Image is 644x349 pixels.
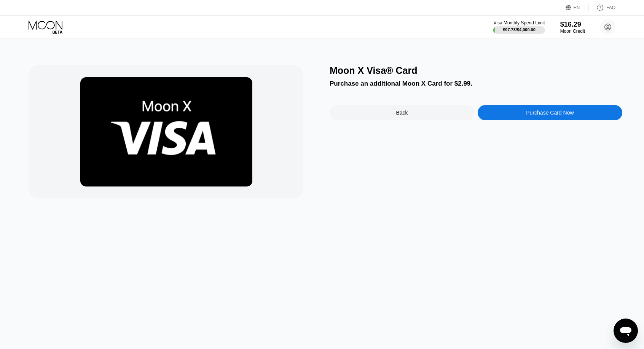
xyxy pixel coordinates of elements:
[330,105,474,120] div: Back
[574,5,580,10] div: EN
[589,4,615,11] div: FAQ
[560,29,585,34] div: Moon Credit
[330,65,622,76] div: Moon X Visa® Card
[526,110,574,116] div: Purchase Card Now
[396,110,408,116] div: Back
[503,27,536,32] div: $97.73 / $4,000.00
[478,105,622,120] div: Purchase Card Now
[493,20,545,34] div: Visa Monthly Spend Limit$97.73/$4,000.00
[493,20,545,25] div: Visa Monthly Spend Limit
[560,21,585,29] div: $16.29
[566,4,589,11] div: EN
[606,5,615,10] div: FAQ
[560,21,585,34] div: $16.29Moon Credit
[330,80,622,88] div: Purchase an additional Moon X Card for $2.99.
[614,319,638,343] iframe: Bouton de lancement de la fenêtre de messagerie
